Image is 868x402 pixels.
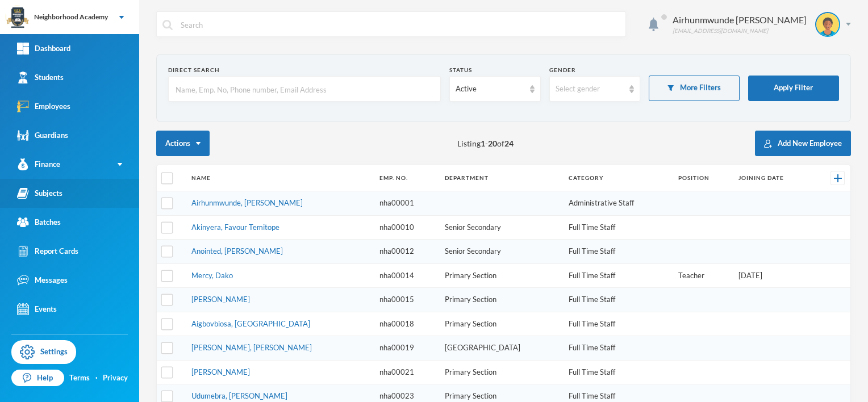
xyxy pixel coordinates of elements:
td: Primary Section [439,288,563,312]
td: Primary Section [439,312,563,336]
a: [PERSON_NAME], [PERSON_NAME] [191,343,312,352]
a: Anointed, [PERSON_NAME] [191,246,283,256]
img: STUDENT [816,13,839,36]
a: Privacy [103,372,128,384]
td: Teacher [673,263,733,288]
button: Apply Filter [748,76,839,101]
td: nha00018 [374,312,439,336]
b: 20 [488,139,497,148]
td: [DATE] [733,263,813,288]
th: Joining Date [733,165,813,191]
div: Events [17,303,57,315]
div: Airhunmwunde [PERSON_NAME] [673,13,807,27]
div: Batches [17,216,61,228]
a: [PERSON_NAME] [191,295,250,304]
div: Messages [17,274,68,286]
th: Department [439,165,563,191]
td: nha00001 [374,191,439,216]
div: Report Cards [17,245,78,257]
td: Senior Secondary [439,215,563,240]
button: Add New Employee [755,131,851,156]
div: · [95,372,98,384]
td: nha00015 [374,288,439,312]
td: Full Time Staff [563,263,672,288]
a: [PERSON_NAME] [191,367,250,376]
div: Students [17,72,64,83]
td: Primary Section [439,360,563,384]
div: Dashboard [17,43,70,55]
td: Full Time Staff [563,215,672,240]
button: More Filters [649,76,740,101]
a: Help [11,370,64,387]
input: Name, Emp. No, Phone number, Email Address [174,77,435,102]
div: Active [456,83,524,95]
img: logo [6,6,29,29]
div: Select gender [556,83,624,95]
td: Administrative Staff [563,191,672,216]
td: nha00012 [374,240,439,264]
td: Full Time Staff [563,336,672,361]
div: Status [449,66,540,74]
td: Primary Section [439,263,563,288]
div: Subjects [17,187,62,199]
a: Udumebra, [PERSON_NAME] [191,391,287,400]
div: Neighborhood Academy [34,12,108,22]
div: [EMAIL_ADDRESS][DOMAIN_NAME] [673,27,807,35]
a: Terms [69,372,90,384]
a: Aigbovbiosa, [GEOGRAPHIC_DATA] [191,319,310,328]
td: nha00014 [374,263,439,288]
div: Finance [17,158,60,170]
th: Category [563,165,672,191]
div: Employees [17,101,70,112]
th: Emp. No. [374,165,439,191]
img: search [162,20,173,30]
b: 1 [481,139,485,148]
a: Akinyera, Favour Temitope [191,223,279,232]
td: nha00021 [374,360,439,384]
td: Full Time Staff [563,288,672,312]
img: + [834,174,842,182]
td: Full Time Staff [563,360,672,384]
a: Settings [11,340,76,364]
td: Senior Secondary [439,240,563,264]
td: Full Time Staff [563,312,672,336]
input: Search [180,12,620,37]
td: nha00010 [374,215,439,240]
span: Listing - of [457,137,514,149]
div: Direct Search [168,66,441,74]
td: Full Time Staff [563,240,672,264]
button: Actions [156,131,210,156]
th: Name [186,165,374,191]
td: [GEOGRAPHIC_DATA] [439,336,563,361]
b: 24 [504,139,514,148]
a: Mercy, Dako [191,271,233,280]
a: Airhunmwunde, [PERSON_NAME] [191,198,303,207]
div: Guardians [17,129,68,141]
div: Gender [549,66,640,74]
td: nha00019 [374,336,439,361]
th: Position [673,165,733,191]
